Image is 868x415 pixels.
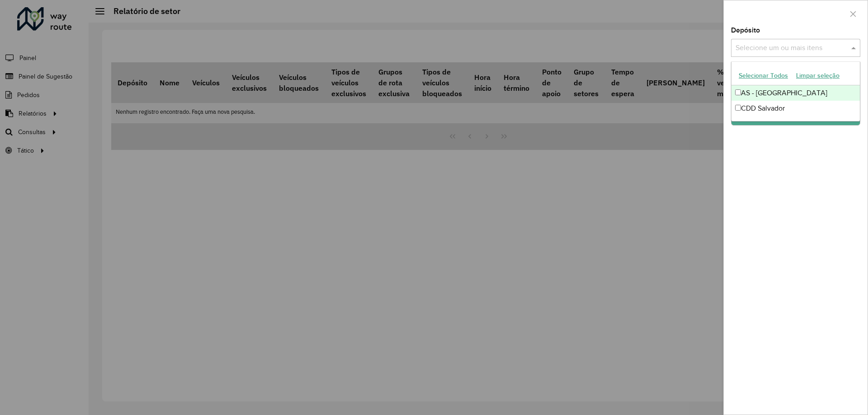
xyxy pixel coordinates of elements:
ng-dropdown-panel: Options list [731,61,860,121]
button: Limpar seleção [792,69,844,83]
button: Selecionar Todos [735,69,792,83]
div: AS - [GEOGRAPHIC_DATA] [731,85,860,101]
label: Depósito [731,25,760,36]
div: CDD Salvador [731,101,860,116]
